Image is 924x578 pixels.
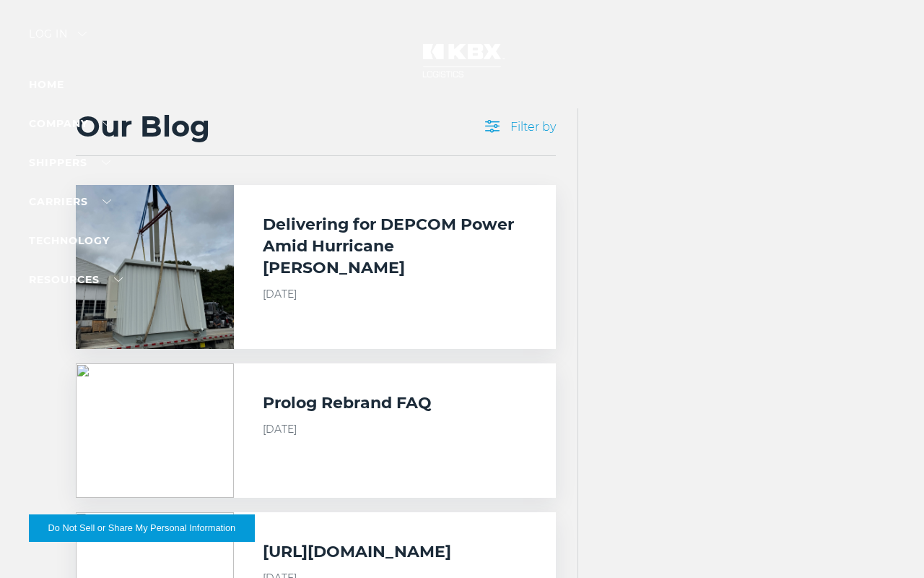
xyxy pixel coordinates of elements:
img: filter [485,120,500,133]
button: Do Not Sell or Share My Personal Information [29,514,255,542]
a: Carriers [29,195,111,208]
span: [DATE] [263,286,526,302]
img: Delivering for DEPCOM Amid Hurricane Milton [76,185,234,349]
h3: [URL][DOMAIN_NAME] [263,541,451,563]
a: SHIPPERS [29,156,110,169]
a: Company [29,117,111,130]
a: RESOURCES [29,273,123,286]
span: [DATE] [263,421,526,437]
img: kbx logo [408,29,516,92]
div: Log in [29,29,87,50]
a: Prolog Rebrand FAQ [DATE] [76,363,556,498]
img: arrow [78,32,87,36]
span: Filter by [485,120,556,134]
a: Technology [29,234,110,247]
a: Delivering for DEPCOM Amid Hurricane Milton Delivering for DEPCOM Power Amid Hurricane [PERSON_NA... [76,185,556,349]
h3: Prolog Rebrand FAQ [263,392,432,414]
iframe: Chat Widget [852,509,924,578]
a: Home [29,78,64,91]
h3: Delivering for DEPCOM Power Amid Hurricane [PERSON_NAME] [263,214,526,279]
